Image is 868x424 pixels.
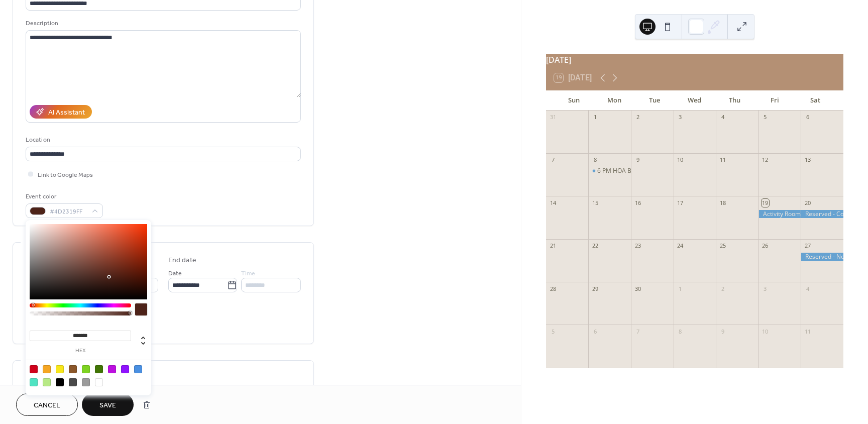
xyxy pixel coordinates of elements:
div: #F5A623 [43,365,51,373]
span: Save [99,400,116,411]
div: Reserved - Conner 298 Lost Creek Drive [801,210,843,219]
div: 11 [719,156,726,164]
div: End date [168,255,196,266]
div: 5 [549,328,557,335]
div: Description [26,18,299,29]
div: 15 [591,199,599,206]
div: 30 [634,285,641,292]
button: AI Assistant [30,105,92,119]
div: #F8E71C [56,365,64,373]
div: [DATE] [546,54,843,66]
div: #9B9B9B [82,378,90,386]
div: Thu [715,90,755,111]
div: 7 [634,328,641,335]
div: #417505 [95,365,103,373]
div: 2 [634,114,641,121]
span: #4D2319FF [50,206,87,217]
div: AI Assistant [48,108,85,118]
div: 22 [591,242,599,250]
div: Sat [795,90,835,111]
div: 9 [634,156,641,164]
div: #7ED321 [82,365,90,373]
div: Reserved - Noreen [801,253,843,261]
div: 17 [677,199,684,206]
div: #50E3C2 [30,378,38,386]
div: 4 [719,114,726,121]
span: Link to Google Maps [38,170,93,180]
div: 24 [677,242,684,250]
div: #4A90E2 [134,365,142,373]
div: Tue [634,90,675,111]
div: 25 [719,242,726,250]
div: 1 [591,114,599,121]
div: 23 [634,242,641,250]
div: #FFFFFF [95,378,103,386]
div: Location [26,135,299,145]
div: Fri [755,90,795,111]
div: 29 [591,285,599,292]
div: #4A4A4A [69,378,77,386]
div: 14 [549,199,557,206]
div: 13 [804,156,811,164]
div: 6 [804,114,811,121]
button: Cancel [16,393,78,416]
div: 8 [677,328,684,335]
div: 2 [719,285,726,292]
div: #B8E986 [43,378,51,386]
div: #9013FE [121,365,129,373]
button: Save [82,393,134,416]
div: 12 [762,156,769,164]
div: 27 [804,242,811,250]
div: Event color [26,191,101,202]
div: 5 [762,114,769,121]
div: 26 [762,242,769,250]
div: 3 [762,285,769,292]
div: 19 [762,199,769,206]
div: 1 [677,285,684,292]
div: 10 [762,328,769,335]
label: hex [30,348,131,354]
div: #000000 [56,378,64,386]
div: 6 PM HOA BOARD MEETING [597,167,676,175]
div: Sun [554,90,594,111]
div: 21 [549,242,557,250]
div: Wed [675,90,715,111]
div: 8 [591,156,599,164]
div: 3 [677,114,684,121]
div: 10 [677,156,684,164]
div: Activity Room Reserved [758,210,801,219]
div: 20 [804,199,811,206]
div: 6 [591,328,599,335]
div: 7 [549,156,557,164]
div: #BD10E0 [108,365,116,373]
div: 11 [804,328,811,335]
div: 28 [549,285,557,292]
span: Date [168,268,182,279]
div: 4 [804,285,811,292]
div: #D0021B [30,365,38,373]
span: Time [241,268,255,279]
div: 18 [719,199,726,206]
span: Cancel [34,400,60,411]
div: 6 PM HOA BOARD MEETING [588,167,631,175]
div: 9 [719,328,726,335]
div: 16 [634,199,641,206]
div: Mon [594,90,634,111]
div: #8B572A [69,365,77,373]
div: 31 [549,114,557,121]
